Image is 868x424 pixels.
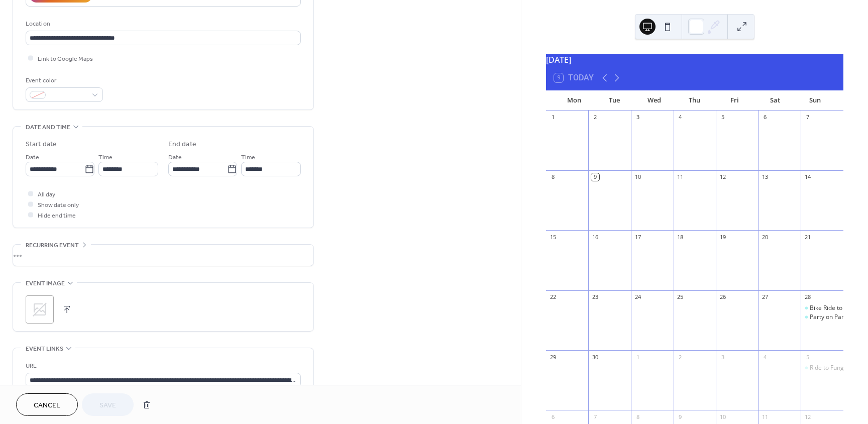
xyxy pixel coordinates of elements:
[594,90,634,111] div: Tue
[634,233,641,241] div: 17
[804,413,811,420] div: 12
[804,293,811,301] div: 28
[675,90,715,111] div: Thu
[755,90,795,111] div: Sat
[762,293,769,301] div: 27
[38,210,76,221] span: Hide end time
[810,313,847,322] div: Party on Park
[26,240,79,251] span: Recurring event
[634,90,675,111] div: Wed
[26,278,65,289] span: Event image
[634,114,641,121] div: 3
[801,304,843,312] div: Bike Ride to Harvest Festival
[719,233,726,241] div: 19
[804,114,811,121] div: 7
[795,90,835,111] div: Sun
[549,114,557,121] div: 1
[810,364,865,372] div: Ride to Fungus Fest!
[591,114,599,121] div: 2
[677,293,684,301] div: 25
[715,90,755,111] div: Fri
[26,122,70,133] span: Date and time
[16,393,78,416] button: Cancel
[719,114,726,121] div: 5
[98,152,113,163] span: Time
[810,304,863,312] div: Bike Ride to [DATE]
[26,75,101,86] div: Event color
[634,413,641,420] div: 8
[26,361,299,371] div: URL
[549,233,557,241] div: 15
[677,114,684,121] div: 4
[804,233,811,241] div: 21
[549,293,557,301] div: 22
[549,173,557,181] div: 8
[13,245,313,266] div: •••
[719,353,726,361] div: 3
[804,353,811,361] div: 5
[762,413,769,420] div: 11
[762,233,769,241] div: 20
[549,353,557,361] div: 29
[677,173,684,181] div: 11
[26,295,54,324] div: ;
[591,353,599,361] div: 30
[801,313,843,322] div: Party on Park
[634,353,641,361] div: 1
[26,19,299,29] div: Location
[762,353,769,361] div: 4
[38,54,93,64] span: Link to Google Maps
[26,152,39,163] span: Date
[804,173,811,181] div: 14
[546,54,843,66] div: [DATE]
[241,152,255,163] span: Time
[26,139,57,150] div: Start date
[801,364,843,372] div: Ride to Fungus Fest!
[168,139,196,150] div: End date
[677,233,684,241] div: 18
[634,293,641,301] div: 24
[168,152,182,163] span: Date
[762,173,769,181] div: 13
[591,293,599,301] div: 23
[549,413,557,420] div: 6
[677,413,684,420] div: 9
[719,293,726,301] div: 26
[719,173,726,181] div: 12
[719,413,726,420] div: 10
[634,173,641,181] div: 10
[677,353,684,361] div: 2
[38,189,55,200] span: All day
[34,400,60,411] span: Cancel
[762,114,769,121] div: 6
[591,233,599,241] div: 16
[591,173,599,181] div: 9
[26,344,63,354] span: Event links
[38,200,79,210] span: Show date only
[591,413,599,420] div: 7
[554,90,594,111] div: Mon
